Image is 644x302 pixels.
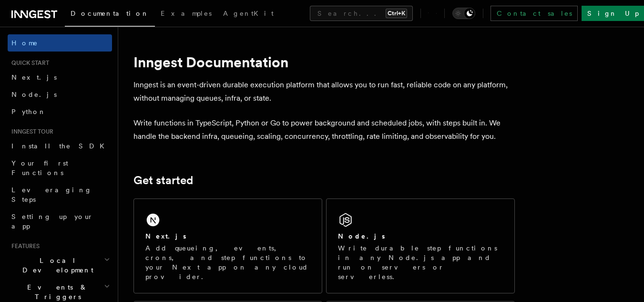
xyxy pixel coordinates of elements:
[491,6,578,21] a: Contact sales
[145,231,186,241] h2: Next.js
[133,198,322,293] a: Next.jsAdd queueing, events, crons, and step functions to your Next app on any cloud provider.
[133,116,515,143] p: Write functions in TypeScript, Python or Go to power background and scheduled jobs, with steps bu...
[452,8,475,19] button: Toggle dark mode
[8,252,112,279] button: Local Development
[338,243,503,281] p: Write durable step functions in any Node.js app and run on servers or serverless.
[161,10,212,17] span: Examples
[338,231,385,241] h2: Node.js
[223,10,274,17] span: AgentKit
[8,242,40,250] span: Features
[8,86,112,103] a: Node.js
[310,6,413,21] button: Search...Ctrl+K
[133,174,193,187] a: Get started
[8,155,112,181] a: Your first Functions
[386,9,407,18] kbd: Ctrl+K
[8,34,112,52] a: Home
[145,243,310,281] p: Add queueing, events, crons, and step functions to your Next app on any cloud provider.
[8,256,104,275] span: Local Development
[155,3,217,26] a: Examples
[11,73,57,81] span: Next.js
[133,53,515,71] h1: Inngest Documentation
[133,78,515,105] p: Inngest is an event-driven durable execution platform that allows you to run fast, reliable code ...
[8,181,112,208] a: Leveraging Steps
[8,59,49,67] span: Quick start
[217,3,279,26] a: AgentKit
[8,128,53,135] span: Inngest tour
[11,108,46,115] span: Python
[11,142,110,150] span: Install the SDK
[71,10,149,17] span: Documentation
[11,91,57,98] span: Node.js
[8,208,112,235] a: Setting up your app
[8,282,104,302] span: Events & Triggers
[11,38,38,48] span: Home
[8,137,112,155] a: Install the SDK
[11,186,92,203] span: Leveraging Steps
[11,213,93,230] span: Setting up your app
[65,3,155,27] a: Documentation
[8,103,112,120] a: Python
[8,69,112,86] a: Next.js
[11,159,68,177] span: Your first Functions
[326,198,515,293] a: Node.jsWrite durable step functions in any Node.js app and run on servers or serverless.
